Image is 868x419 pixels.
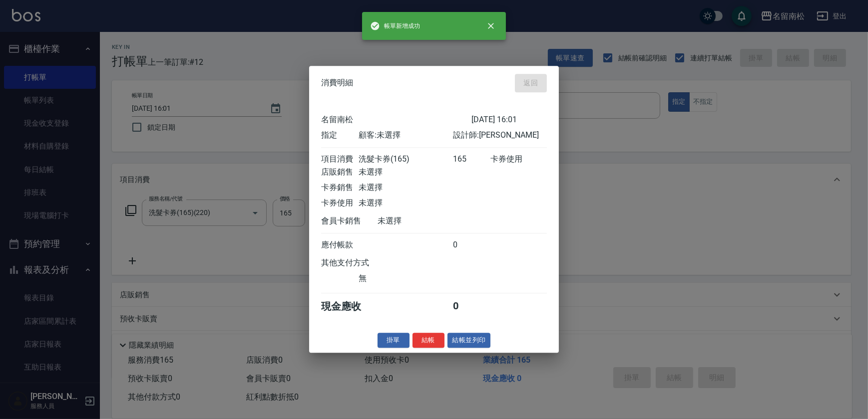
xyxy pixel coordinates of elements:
div: 顧客: 未選擇 [359,130,452,141]
div: 未選擇 [359,198,452,209]
button: 結帳並列印 [447,333,491,348]
div: 165 [453,154,490,165]
button: 掛單 [378,333,410,348]
div: 其他支付方式 [321,258,397,268]
div: 設計師: [PERSON_NAME] [453,130,547,141]
div: 卡券使用 [490,154,547,165]
div: 未選擇 [359,167,452,178]
span: 消費明細 [321,78,353,88]
button: 結帳 [413,333,444,348]
div: 現金應收 [321,300,378,313]
div: 名留南松 [321,115,471,125]
div: 項目消費 [321,154,359,165]
div: 店販銷售 [321,167,359,178]
div: 指定 [321,130,359,141]
div: 會員卡銷售 [321,216,378,226]
div: 無 [359,273,452,284]
div: 未選擇 [378,216,471,226]
div: 卡券使用 [321,198,359,209]
div: 0 [453,240,490,250]
div: 洗髮卡券(165) [359,154,452,165]
button: close [480,15,502,37]
div: 未選擇 [359,183,452,193]
div: 卡券銷售 [321,183,359,193]
div: [DATE] 16:01 [471,115,547,125]
span: 帳單新增成功 [370,21,420,31]
div: 應付帳款 [321,240,359,250]
div: 0 [453,300,490,313]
